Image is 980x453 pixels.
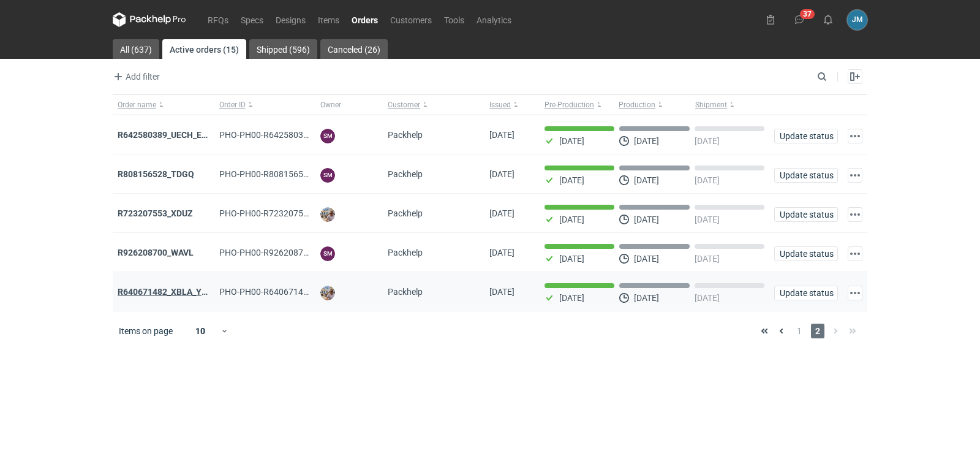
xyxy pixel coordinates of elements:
p: [DATE] [695,293,720,303]
span: Update status [780,210,832,219]
a: R808156528_TDGQ [118,169,194,179]
span: Owner [320,100,341,110]
span: 17/09/2025 [489,169,514,179]
p: [DATE] [634,254,659,264]
p: [DATE] [695,136,720,146]
a: All (637) [113,39,159,59]
a: Shipped (596) [249,39,317,59]
span: Customer [388,100,420,110]
span: Update status [780,249,832,258]
span: PHO-PH00-R723207553_XDUZ [219,208,338,218]
a: R926208700_WAVL [118,248,194,257]
button: Order name [113,95,214,115]
button: Actions [848,129,862,143]
span: 2 [811,324,824,338]
button: Issued [484,95,540,115]
svg: Packhelp Pro [113,12,186,27]
span: Update status [780,289,832,297]
span: Packhelp [388,248,423,257]
a: Specs [235,12,269,27]
figcaption: SM [320,129,335,143]
img: Michał Palasek [320,286,335,300]
a: R723207553_XDUZ [118,208,193,218]
button: Actions [848,246,862,261]
span: 18/09/2025 [489,130,514,140]
a: Canceled (26) [320,39,388,59]
p: [DATE] [634,136,659,146]
p: [DATE] [695,215,720,224]
button: Update status [774,246,838,261]
span: Packhelp [388,169,423,179]
button: 37 [790,10,809,29]
span: Items on page [119,325,173,337]
button: Customer [383,95,484,115]
button: JM [847,10,867,30]
button: Order ID [214,95,316,115]
button: Pre-Production [540,95,616,115]
span: Order name [118,100,156,110]
span: Packhelp [388,130,423,140]
p: [DATE] [559,293,584,303]
span: Add filter [111,69,160,84]
p: [DATE] [559,254,584,264]
button: Actions [848,207,862,222]
button: Production [616,95,693,115]
span: 1 [793,324,806,338]
p: [DATE] [695,175,720,185]
span: Update status [780,132,832,140]
p: [DATE] [559,215,584,224]
a: RFQs [202,12,235,27]
span: PHO-PH00-R926208700_WAVL [219,248,339,257]
a: Tools [438,12,470,27]
a: R640671482_XBLA_YSXL_LGDV_BUVN_WVLV [118,287,296,297]
figcaption: SM [320,246,335,261]
a: Active orders (15) [162,39,246,59]
p: [DATE] [634,293,659,303]
p: [DATE] [634,175,659,185]
img: Michał Palasek [320,207,335,222]
input: Search [815,69,854,84]
button: Actions [848,168,862,183]
button: Update status [774,129,838,143]
a: Designs [269,12,312,27]
a: Orders [345,12,384,27]
span: 16/09/2025 [489,208,514,218]
div: 10 [181,322,221,340]
span: Packhelp [388,287,423,297]
span: PHO-PH00-R808156528_TDGQ [219,169,339,179]
span: 11/09/2025 [489,248,514,257]
a: Customers [384,12,438,27]
figcaption: SM [320,168,335,183]
span: PHO-PH00-R642580389_UECH_ESJL [219,130,362,140]
span: 08/09/2025 [489,287,514,297]
span: Production [619,100,655,110]
div: Joanna Myślak [847,10,867,30]
button: Update status [774,286,838,300]
button: Update status [774,168,838,183]
span: Order ID [219,100,246,110]
button: Actions [848,286,862,300]
button: Shipment [693,95,769,115]
span: Packhelp [388,208,423,218]
p: [DATE] [634,215,659,224]
p: [DATE] [559,136,584,146]
span: Update status [780,171,832,180]
a: Analytics [470,12,518,27]
button: Add filter [110,69,160,84]
p: [DATE] [695,254,720,264]
span: PHO-PH00-R640671482_XBLA_YSXL_LGDV_BUVN_WVLV [219,287,440,297]
a: R642580389_UECH_ESJL [118,130,217,140]
a: Items [312,12,345,27]
p: [DATE] [559,175,584,185]
span: Shipment [695,100,727,110]
button: Update status [774,207,838,222]
span: Pre-Production [545,100,594,110]
span: Issued [489,100,511,110]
